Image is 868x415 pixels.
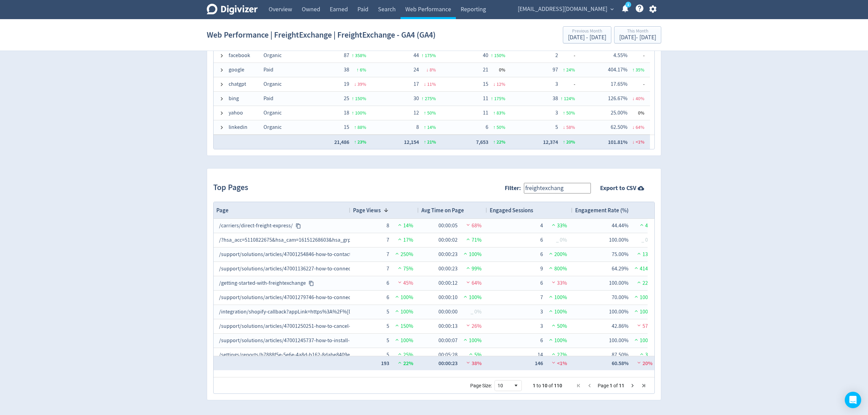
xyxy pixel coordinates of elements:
[355,95,366,102] span: 150 %
[438,262,458,276] div: 00:00:23
[633,337,640,342] img: positive-performance.svg
[483,66,488,73] span: 21
[372,248,389,261] div: 7
[476,138,488,146] span: 7,653
[404,138,419,146] span: 12,154
[372,320,389,333] div: 5
[493,139,496,145] span: ↑
[633,337,652,344] span: 100%
[560,95,563,102] span: ↑
[493,124,496,130] span: ↑
[372,357,389,370] div: 193
[611,248,628,261] div: 75.00%
[263,66,273,73] span: Paid
[424,81,426,87] span: ↓
[462,251,482,258] span: 100%
[614,26,661,43] button: This Month[DATE]- [DATE]
[600,184,636,192] strong: Export to CSV
[396,222,403,227] img: positive-performance.svg
[493,110,496,116] span: ↑
[494,52,505,58] span: 150 %
[425,95,436,102] span: 275 %
[427,110,436,116] span: 50 %
[550,323,567,330] span: 50%
[633,294,640,299] img: positive-performance.svg
[396,280,403,285] img: negative-performance.svg
[636,323,642,328] img: negative-performance.svg
[611,81,627,88] span: 17.65%
[610,383,612,388] span: 1
[497,110,505,116] span: 83 %
[396,280,413,286] span: 45%
[413,81,419,88] span: 17
[564,95,575,102] span: 124 %
[526,248,543,261] div: 6
[609,233,628,247] div: 100.00%
[425,52,436,58] span: 175 %
[558,78,575,91] span: -
[638,222,652,229] span: 4%
[263,95,273,102] span: Paid
[462,294,482,301] span: 100%
[357,139,366,145] span: 23 %
[575,206,628,214] span: Engagement Rate (%)
[357,124,366,130] span: 88 %
[465,280,482,286] span: 64%
[555,81,558,88] span: 3
[372,291,389,304] div: 6
[372,219,389,232] div: 8
[421,206,464,214] span: Avg Time on Page
[263,109,282,116] span: Organic
[550,360,557,365] img: negative-performance.svg
[611,219,628,232] div: 44.44%
[355,110,366,116] span: 100 %
[483,95,488,102] span: 11
[438,219,458,232] div: 00:00:05
[394,294,413,301] span: 100%
[526,320,543,333] div: 3
[465,323,482,330] span: 26%
[613,52,627,59] span: 4.55%
[515,4,615,15] button: [EMAIL_ADDRESS][DOMAIN_NAME]
[598,383,609,388] span: Page
[427,124,436,130] span: 14 %
[396,237,403,242] img: positive-performance.svg
[396,360,403,365] img: positive-performance.svg
[424,110,426,116] span: ↑
[394,323,413,330] span: 150%
[413,66,419,73] span: 24
[424,124,426,130] span: ↑
[636,251,652,258] span: 13%
[636,124,645,130] span: 64 %
[553,95,558,102] span: 38
[396,265,403,270] img: positive-performance.svg
[636,360,652,367] span: 20%
[566,124,575,130] span: 58 %
[219,219,345,232] div: /carriers/direct-freight-express/
[263,124,282,131] span: Organic
[638,222,645,227] img: positive-performance.svg
[465,237,482,243] span: 71%
[465,237,472,242] img: positive-performance.svg
[413,95,419,102] span: 30
[550,222,567,229] span: 33%
[547,337,554,342] img: positive-performance.svg
[619,29,656,35] div: This Month
[219,233,345,247] div: /?hsa_acc=5110822675&hsa_cam=16151268603&hsa_grp=135161046397&hsa_ad=591032489932&hsa_src=g&hsa_t...
[352,110,354,116] span: ↑
[547,337,567,344] span: 100%
[638,351,645,357] img: positive-performance.svg
[625,2,631,8] a: 1
[219,291,345,304] div: /support/solutions/articles/47001279746-how-to-connect-your-vwork-account-to-freightexchange
[542,383,547,388] span: 10
[372,348,389,362] div: 5
[550,323,557,328] img: positive-performance.svg
[641,237,652,243] span: _ 0%
[396,237,413,243] span: 17%
[438,277,458,290] div: 00:00:12
[219,277,345,290] div: /getting-started-with-freightexchange
[396,222,413,229] span: 14%
[497,81,505,87] span: 12 %
[465,280,472,285] img: negative-performance.svg
[462,337,469,342] img: positive-performance.svg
